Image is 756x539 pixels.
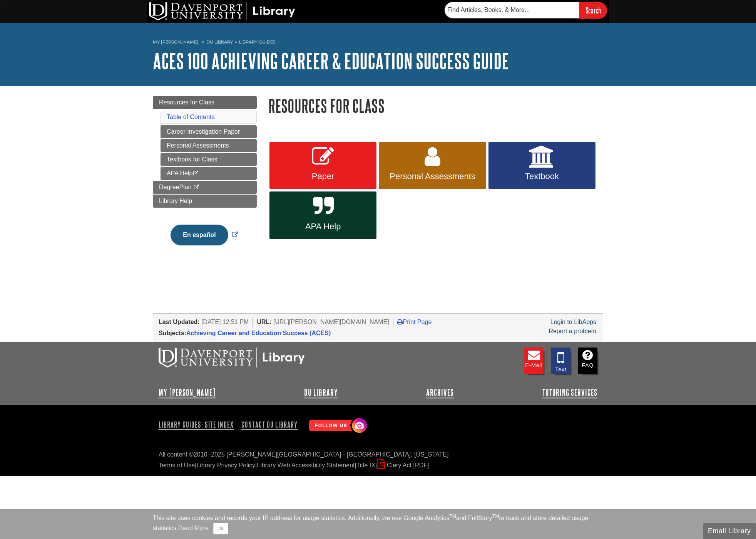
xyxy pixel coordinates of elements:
[238,418,301,431] a: Contact DU Library
[206,39,233,45] a: DU Library
[213,523,228,534] button: Close
[159,99,214,106] span: Resources for Class
[161,153,257,166] a: Textbook for Class
[159,319,200,325] span: Last Updated:
[159,348,305,368] img: DU Libraries
[275,222,371,232] span: APA Help
[161,167,257,180] a: APA Help
[153,96,257,109] a: Resources for Class
[149,2,295,20] img: DU Library
[273,319,389,325] span: [URL][PERSON_NAME][DOMAIN_NAME]
[578,348,597,374] a: FAQ
[239,39,276,45] a: Library Guides
[159,198,192,204] span: Library Help
[304,388,338,397] a: DU Library
[153,49,509,73] a: ACES 100 Achieving Career & Education Success Guide
[153,181,257,194] a: DegreePlan
[159,462,195,468] a: Terms of Use
[193,185,200,190] i: This link opens in a new window
[159,330,186,336] span: Subjects:
[542,388,597,397] a: Tutoring Services
[159,388,216,397] a: My [PERSON_NAME]
[550,319,596,325] a: Login to LibApps
[579,2,607,18] input: Search
[379,142,486,190] a: Personal Assessments
[153,514,603,534] div: This site uses cookies and records your IP address for usage statistics. Additionally, we use Goo...
[445,2,579,18] input: Find Articles, Books, & More...
[178,525,209,531] a: Read More
[397,319,403,325] i: Print Page
[269,142,376,190] a: Paper
[385,171,480,181] span: Personal Assessments
[167,114,215,120] a: Table of Contents
[488,142,595,190] a: Textbook
[524,348,544,374] a: E-mail
[153,39,198,45] a: My [PERSON_NAME]
[551,348,570,374] a: Text
[275,171,371,181] span: Paper
[268,96,603,116] h1: Resources for Class
[492,514,499,519] sup: TM
[445,2,607,18] form: Searches DU Library's articles, books, and more
[196,462,255,468] a: Library Privacy Policy
[153,195,257,208] a: Library Help
[159,418,237,431] a: Library Guides: Site Index
[494,171,590,181] span: Textbook
[257,462,355,468] a: Library Web Accessibility Statement
[426,388,454,397] a: Archives
[257,319,271,325] span: URL:
[186,330,331,336] a: Achieving Career and Education Success (ACES)
[161,125,257,138] a: Career Investigation Paper
[356,462,375,468] a: Title IX
[449,514,456,519] sup: TM
[377,462,429,468] a: Clery Act
[153,37,603,49] nav: breadcrumb
[159,184,192,190] span: DegreePlan
[159,450,597,470] div: All content ©2010 - 2025 [PERSON_NAME][GEOGRAPHIC_DATA] - [GEOGRAPHIC_DATA], [US_STATE] | | | |
[305,415,369,437] img: Follow Us! Instagram
[549,328,596,334] a: Report a problem
[169,232,240,238] a: Link opens in new window
[192,171,199,176] i: This link opens in a new window
[269,191,376,239] a: APA Help
[397,319,432,325] a: Print Page
[153,96,257,259] div: Guide Page Menu
[161,139,257,152] a: Personal Assessments
[171,225,228,245] button: En español
[703,523,756,539] button: Email Library
[201,319,249,325] span: [DATE] 12:51 PM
